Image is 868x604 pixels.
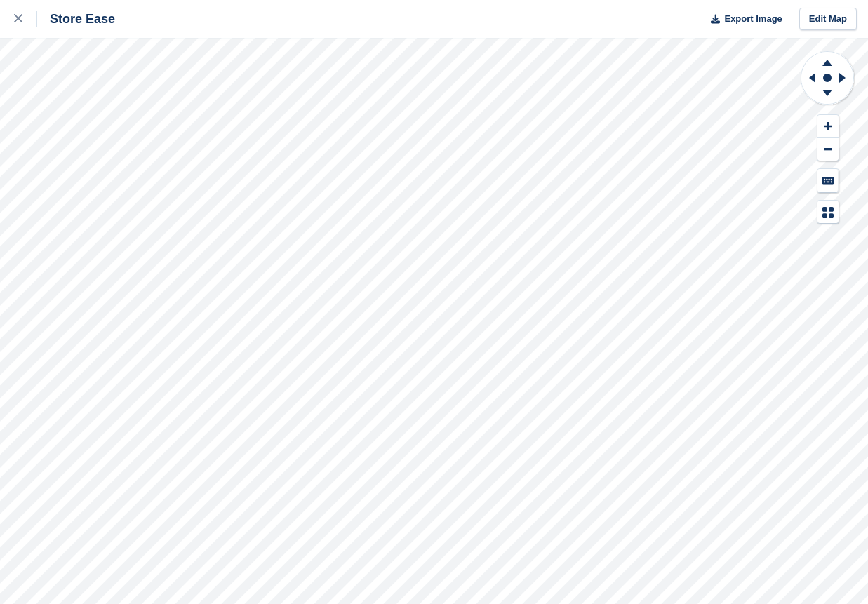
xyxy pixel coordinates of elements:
[799,8,857,31] a: Edit Map
[702,8,782,31] button: Export Image
[37,11,115,27] div: Store Ease
[817,201,839,224] button: Map Legend
[817,115,839,138] button: Zoom In
[724,12,782,26] span: Export Image
[817,169,839,192] button: Keyboard Shortcuts
[817,138,839,161] button: Zoom Out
